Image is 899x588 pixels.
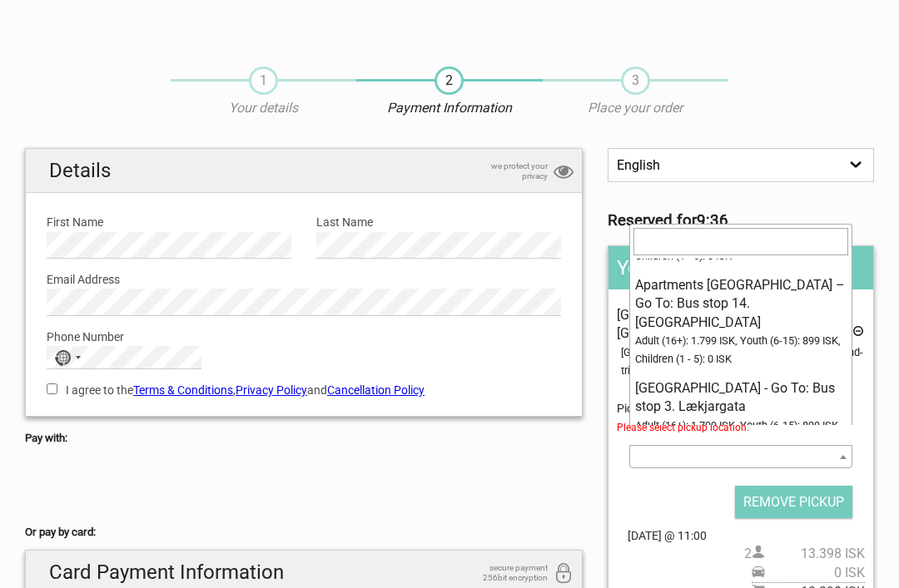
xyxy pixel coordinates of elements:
[744,545,865,563] span: 2 person(s)
[765,564,865,582] span: 0 ISK
[735,486,852,518] input: REMOVE PICKUP
[47,381,561,399] label: I agree to the , and
[617,418,865,437] span: Please select pickup location.
[25,469,175,502] iframe: Secure payment button frame
[47,213,291,231] label: First Name
[621,67,650,95] span: 3
[26,149,582,193] h2: Details
[765,545,865,563] span: 13.398 ISK
[47,328,561,346] label: Phone Number
[25,429,583,447] h5: Pay with:
[435,67,464,95] span: 2
[554,161,574,184] i: privacy protection
[697,211,728,230] strong: 9:36
[608,246,873,289] h2: Your Order
[316,213,561,231] label: Last Name
[249,67,278,95] span: 1
[621,343,865,381] div: [GEOGRAPHIC_DATA] - [GEOGRAPHIC_DATA] round-trip transfer
[617,307,852,341] span: [GEOGRAPHIC_DATA] - [GEOGRAPHIC_DATA] round-trip transfer
[47,347,89,368] button: Selected country
[133,383,233,397] a: Terms & Conditions
[635,276,847,332] div: Apartments [GEOGRAPHIC_DATA] – Go To: Bus stop 14. [GEOGRAPHIC_DATA]
[47,270,561,289] label: Email Address
[171,99,356,117] p: Your details
[608,211,874,230] h3: Reserved for
[25,523,583,541] h5: Or pay by card:
[752,564,865,582] span: Pickup price
[191,26,211,46] button: Open LiveChat chat widget
[635,417,847,454] div: Adult (16+): 1.799 ISK, Youth (6-15): 899 ISK, Children (1 - 5): 0 ISK
[617,402,865,437] span: Pickup:
[554,563,574,586] i: 256bit encryption
[356,99,542,117] p: Payment Information
[617,526,865,545] span: [DATE] @ 11:00
[327,383,425,397] a: Cancellation Policy
[464,563,548,583] span: secure payment 256bit encryption
[23,29,188,42] p: Chat now
[464,161,548,181] span: we protect your privacy
[635,379,847,417] div: [GEOGRAPHIC_DATA] - Go To: Bus stop 3. Lækjargata
[543,99,728,117] p: Place your order
[236,383,307,397] a: Privacy Policy
[635,332,847,369] div: Adult (16+): 1.799 ISK, Youth (6-15): 899 ISK, Children (1 - 5): 0 ISK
